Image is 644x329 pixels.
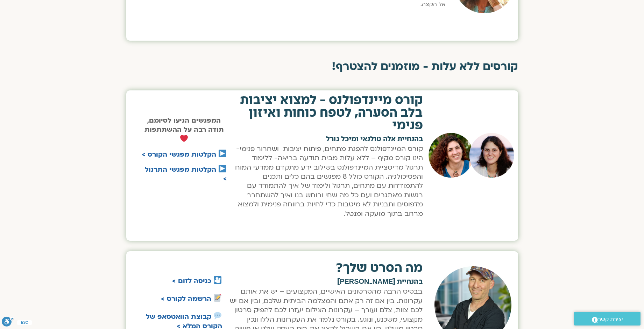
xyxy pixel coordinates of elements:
[145,165,227,183] a: הקלטות מפגשי התרגול >
[126,60,518,73] h2: קורסים ללא עלות - מוזמנים להצטרף!
[214,294,221,302] img: 📝
[598,315,623,324] span: יצירת קשר
[234,94,423,132] h2: קורס מיינדפולנס - למצוא יציבות בלב הסערה, לטפח כוחות ואיזון פנימי
[219,150,226,157] img: ▶️
[234,144,423,218] p: קורס המיינדפולנס להפגת מתחים, פיתוח יציבות ושחרור פנימי- הינו קורס מקיף – ללא עלות מבית תודעה ברי...
[229,262,423,274] h2: מה הסרט שלך?
[214,276,221,284] img: 🎦
[180,135,188,142] img: ❤
[172,276,211,286] a: כניסה לזום >
[229,278,423,285] h2: בהנחיית [PERSON_NAME]
[144,116,224,144] strong: המפגשים הגיעו לסיומם, תודה רבה על ההשתתפות
[161,294,211,303] a: הרשמה לקורס >
[574,312,641,325] a: יצירת קשר
[234,136,423,143] h2: בהנחיית אלה טולנאי ומיכל גורל
[214,312,221,320] img: 💬
[142,150,216,159] a: הקלטות מפגשי הקורס >
[219,165,226,172] img: ▶️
